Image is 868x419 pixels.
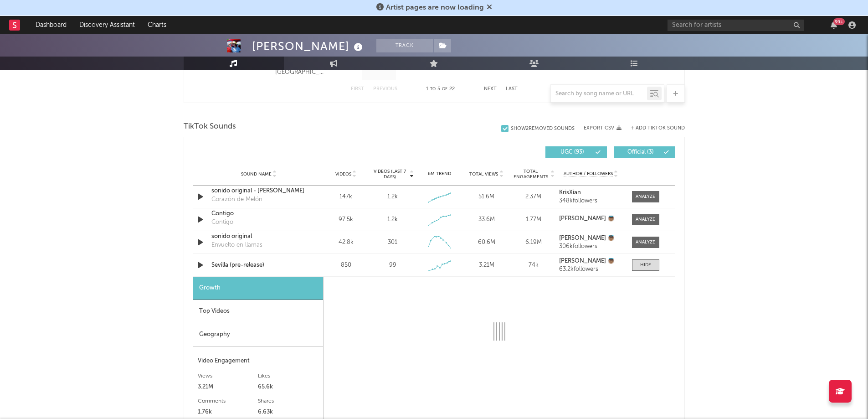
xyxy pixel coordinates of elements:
div: 301 [388,238,397,247]
a: sonido original [211,232,307,241]
div: Video Engagement [198,356,318,367]
div: Views [198,371,258,382]
span: Dismiss [487,4,492,11]
span: Official ( 3 ) [620,150,662,155]
div: Corazón de Melón [211,195,262,204]
span: Videos [335,171,351,177]
div: Geography [193,323,323,347]
a: [PERSON_NAME] 👼🏽 [559,235,622,242]
input: Search for artists [668,20,804,31]
a: Contigo [211,209,307,218]
div: 1 5 22 [416,84,466,95]
div: Top Videos [193,300,323,323]
div: 63.2k followers [559,266,622,273]
div: Growth [193,277,323,300]
div: 60.6M [465,238,508,247]
div: 1.77M [512,215,555,224]
a: Sevilla (pre-release) [211,261,307,270]
strong: KrisXian [559,190,581,196]
strong: [PERSON_NAME] 👼🏽 [559,216,615,222]
a: Discovery Assistant [73,16,141,34]
div: 99 + [833,18,845,25]
button: Export CSV [584,125,621,131]
a: Charts [141,16,173,34]
div: 3.21M [198,382,258,393]
button: + Add TikTok Sound [621,126,685,131]
div: Contigo [211,218,233,227]
div: 1.76k [198,407,258,418]
span: TikTok Sounds [184,121,236,132]
a: [PERSON_NAME] 👼🏽 [559,216,622,222]
div: 3.21M [465,261,508,270]
div: Comments [198,396,258,407]
button: UGC(93) [545,146,607,158]
a: [PERSON_NAME] 👼🏽 [559,258,622,264]
div: Show 2 Removed Sounds [511,126,575,132]
span: Total Views [469,171,498,177]
div: 6.19M [512,238,555,247]
div: 74k [512,261,555,270]
div: 97.5k [325,215,367,224]
div: 348k followers [559,198,622,204]
div: 42.8k [325,238,367,247]
span: Sound Name [241,171,272,177]
button: + Add TikTok Sound [631,126,685,131]
span: UGC ( 93 ) [551,150,593,155]
button: 99+ [831,21,837,29]
a: KrisXian [559,190,622,196]
span: Author / Followers [564,171,613,177]
div: 33.6M [465,215,508,224]
div: 6.63k [258,407,318,418]
button: Track [376,39,433,52]
a: sonido original - [PERSON_NAME] [211,186,307,196]
div: Envuelto en llamas [211,241,262,250]
div: 1.2k [387,192,398,202]
span: Artist pages are now loading [386,4,484,11]
div: Likes [258,371,318,382]
a: Dashboard [29,16,73,34]
div: 2.37M [512,192,555,202]
div: 147k [325,192,367,202]
span: Videos (last 7 days) [371,169,408,180]
div: 51.6M [465,192,508,202]
div: 99 [389,261,396,270]
div: 306k followers [559,243,622,250]
span: Total Engagements [512,169,549,180]
strong: [PERSON_NAME] 👼🏽 [559,235,615,241]
div: 6M Trend [418,171,461,177]
input: Search by song name or URL [551,90,647,98]
div: 65.6k [258,382,318,393]
div: Shares [258,396,318,407]
div: [PERSON_NAME] [252,39,365,54]
div: 850 [325,261,367,270]
strong: [PERSON_NAME] 👼🏽 [559,258,615,264]
div: 1.2k [387,215,398,224]
button: Official(3) [614,146,675,158]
